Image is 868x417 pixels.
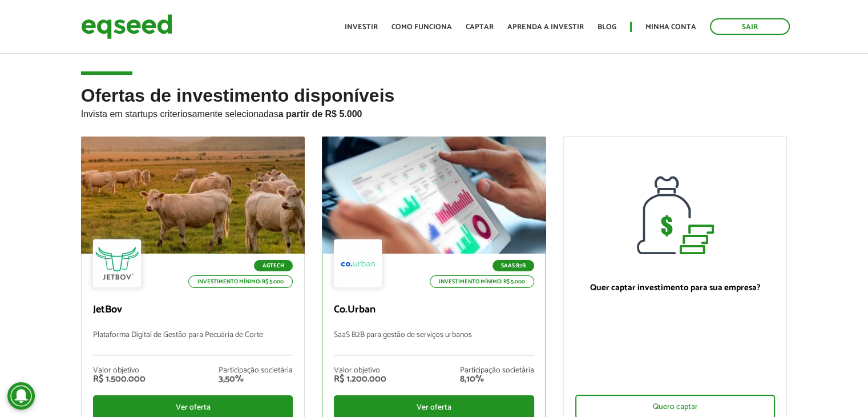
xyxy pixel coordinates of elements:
[466,23,494,31] a: Captar
[254,260,293,271] p: Agtech
[460,375,534,384] div: 8,10%
[93,367,146,375] div: Valor objetivo
[645,23,696,31] a: Minha conta
[507,23,584,31] a: Aprenda a investir
[81,86,788,137] h2: Ofertas de investimento disponíveis
[710,18,790,35] a: Sair
[430,275,534,288] p: Investimento mínimo: R$ 5.000
[334,304,534,316] p: Co.Urban
[219,375,293,384] div: 3,50%
[575,283,776,293] p: Quer captar investimento para sua empresa?
[334,367,386,375] div: Valor objetivo
[188,275,293,288] p: Investimento mínimo: R$ 5.000
[492,260,534,271] p: SaaS B2B
[81,106,788,119] p: Invista em startups criteriosamente selecionadas
[334,331,534,355] p: SaaS B2B para gestão de serviços urbanos
[391,23,452,31] a: Como funciona
[93,331,293,355] p: Plataforma Digital de Gestão para Pecuária de Corte
[81,11,172,42] img: EqSeed
[278,109,362,119] strong: a partir de R$ 5.000
[597,23,616,31] a: Blog
[334,375,386,384] div: R$ 1.200.000
[345,23,378,31] a: Investir
[219,367,293,375] div: Participação societária
[93,375,146,384] div: R$ 1.500.000
[460,367,534,375] div: Participação societária
[93,304,293,316] p: JetBov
